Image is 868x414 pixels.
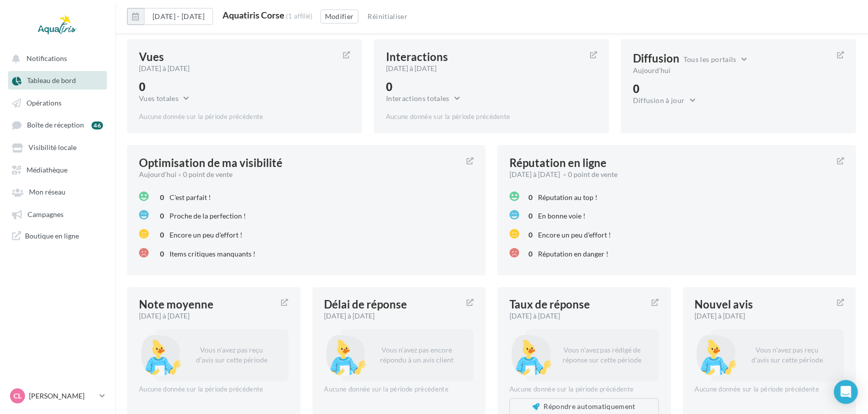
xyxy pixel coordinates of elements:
[27,121,84,129] span: Boîte de réception
[509,157,606,168] div: Réputation en ligne
[6,93,109,111] a: Opérations
[27,76,76,85] span: Tableau de bord
[139,169,458,179] div: Aujourd'hui 0 point de vente
[8,386,107,405] a: CL [PERSON_NAME]
[509,311,560,321] span: [DATE] à [DATE]
[139,92,194,104] button: Vues totales
[386,63,436,73] span: [DATE] à [DATE]
[222,10,284,19] div: Aquatiris Corse
[372,345,458,365] div: Vous n’avez pas encore répondu à un avis client
[528,231,532,239] span: 0
[6,115,109,134] a: Boîte de réception 46
[169,193,211,201] span: C'est parfait !
[509,169,560,179] span: [DATE] à [DATE]
[633,53,679,64] span: Diffusion
[538,212,585,220] span: En bonne voie !
[538,250,608,258] span: Réputation en danger !
[29,391,95,401] p: [PERSON_NAME]
[509,169,829,179] div: 0 point de vente
[695,385,844,394] div: Aucune donnée sur la période précédente
[144,8,213,25] button: [DATE] - [DATE]
[154,211,164,221] div: 0
[28,143,76,152] span: Visibilité locale
[139,385,288,394] div: Aucune donnée sur la période précédente
[286,12,313,20] div: (1 affilié)
[25,231,79,240] span: Boutique en ligne
[386,81,597,92] div: 0
[139,157,282,168] div: Optimisation de ma visibilité
[139,81,350,92] div: 0
[187,345,272,365] div: Vous n'avez pas reçu d'avis sur cette période
[633,83,844,94] div: 0
[683,53,752,65] button: Tous les portails
[169,231,242,239] span: Encore un peu d'effort !
[633,65,829,75] p: Aujourd'hui
[6,71,109,89] a: Tableau de bord
[91,121,103,129] div: 46
[386,51,448,62] div: Interactions
[154,192,164,202] div: 0
[169,212,246,220] span: Proche de la perfection !
[29,188,65,196] span: Mon réseau
[26,165,67,174] span: Médiathèque
[139,112,350,121] div: Aucune donnée sur la période précédente
[538,193,597,201] span: Réputation au top !
[26,98,61,107] span: Opérations
[386,92,465,104] button: Interactions totales
[127,8,213,25] button: [DATE] - [DATE]
[633,94,701,106] button: Diffusion à jour
[324,311,375,321] span: [DATE] à [DATE]
[324,299,407,310] div: Délai de réponse
[834,380,858,404] div: Open Intercom Messenger
[695,299,753,310] div: Nouvel avis
[139,299,213,310] div: Note moyenne
[695,311,745,321] span: [DATE] à [DATE]
[139,63,189,73] span: [DATE] à [DATE]
[139,51,164,62] div: Vues
[320,9,358,23] button: Modifier
[528,250,532,258] span: 0
[6,138,109,156] a: Visibilité locale
[509,385,659,394] div: Aucune donnée sur la période précédente
[528,193,532,201] span: 0
[139,311,189,321] span: [DATE] à [DATE]
[364,10,412,22] button: Réinitialiser
[324,385,474,394] div: Aucune donnée sur la période précédente
[13,391,21,401] span: CL
[154,249,164,259] div: 0
[6,49,105,67] button: Notifications
[6,182,109,200] a: Mon réseau
[6,227,109,244] a: Boutique en ligne
[386,112,597,121] div: Aucune donnée sur la période précédente
[27,210,63,218] span: Campagnes
[509,299,590,310] div: Taux de réponse
[528,212,532,220] span: 0
[6,205,109,223] a: Campagnes
[169,250,255,258] span: Items critiques manquants !
[538,231,611,239] span: Encore un peu d’effort !
[557,345,643,365] div: Vous n'avez pas rédigé de réponse sur cette période
[154,230,164,240] div: 0
[6,160,109,178] a: Médiathèque
[743,345,828,365] div: Vous n'avez pas reçu d'avis sur cette période
[26,54,67,62] span: Notifications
